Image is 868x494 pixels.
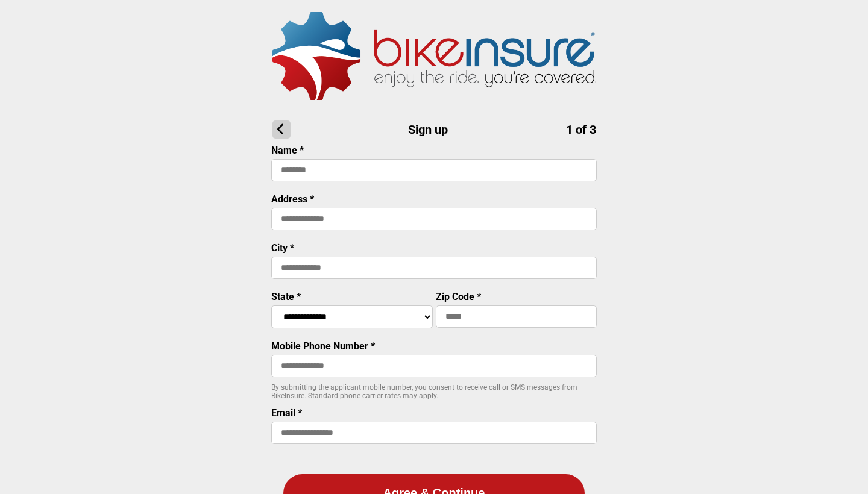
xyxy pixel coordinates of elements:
[271,383,597,400] p: By submitting the applicant mobile number, you consent to receive call or SMS messages from BikeI...
[271,242,294,254] label: City *
[272,120,596,139] h1: Sign up
[566,122,596,137] span: 1 of 3
[271,145,304,156] label: Name *
[271,340,375,352] label: Mobile Phone Number *
[271,193,314,205] label: Address *
[436,291,481,302] label: Zip Code *
[271,291,301,302] label: State *
[271,407,302,419] label: Email *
